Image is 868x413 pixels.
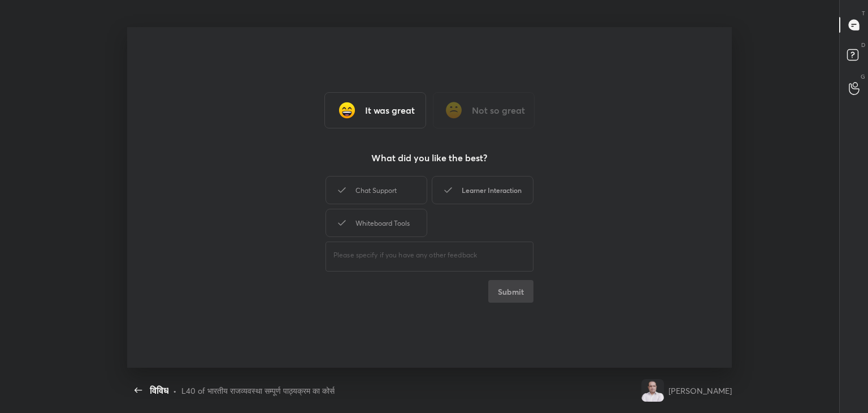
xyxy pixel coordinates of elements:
div: Chat Support [325,176,427,204]
div: Learner Interaction [432,176,533,204]
h3: It was great [365,104,415,117]
div: [PERSON_NAME] [669,385,732,397]
img: frowning_face_cmp.gif [442,99,465,122]
h3: Not so great [472,104,525,117]
div: विविध [150,384,168,397]
p: T [862,9,865,18]
h3: What did you like the best? [371,151,487,165]
div: Whiteboard Tools [325,209,427,237]
div: L40 of भारतीय राजव्यवस्था सम्पूर्ण पाठ्यक्रम का कोर्स [181,385,335,397]
p: G [861,72,865,81]
img: grinning_face_with_smiling_eyes_cmp.gif [336,99,358,122]
p: D [861,41,865,49]
img: 10454e960db341398da5bb4c79ecce7c.png [641,379,664,402]
div: • [173,385,177,397]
